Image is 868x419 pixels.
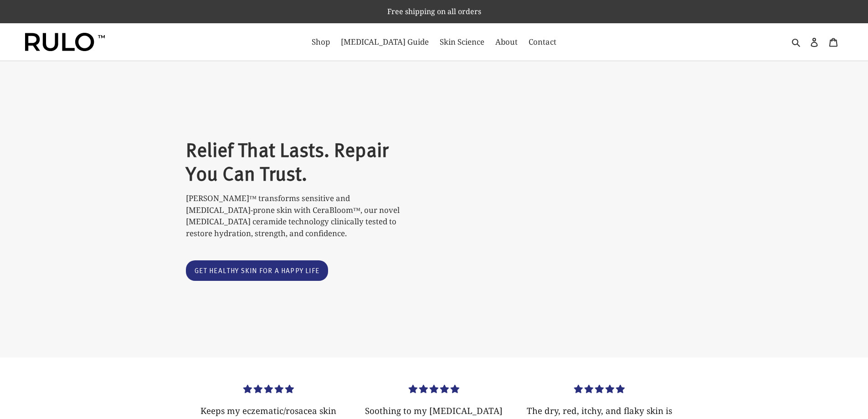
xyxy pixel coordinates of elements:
[341,36,429,47] span: [MEDICAL_DATA] Guide
[495,36,518,47] span: About
[186,137,418,184] h2: Relief That Lasts. Repair You Can Trust.
[435,35,489,49] a: Skin Science
[409,383,459,394] span: 5.00 stars
[440,36,484,47] span: Skin Science
[529,36,556,47] span: Contact
[307,35,334,49] a: Shop
[491,35,522,49] a: About
[574,383,625,394] span: 5.00 stars
[312,36,330,47] span: Shop
[186,192,418,239] p: [PERSON_NAME]™ transforms sensitive and [MEDICAL_DATA]-prone skin with CeraBloom™, our novel [MED...
[186,260,329,281] a: Get healthy skin for a happy life: Catalog
[243,383,294,394] span: 5.00 stars
[25,33,105,51] img: Rulo™ Skin
[524,35,561,49] a: Contact
[336,35,433,49] a: [MEDICAL_DATA] Guide
[1,1,867,22] p: Free shipping on all orders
